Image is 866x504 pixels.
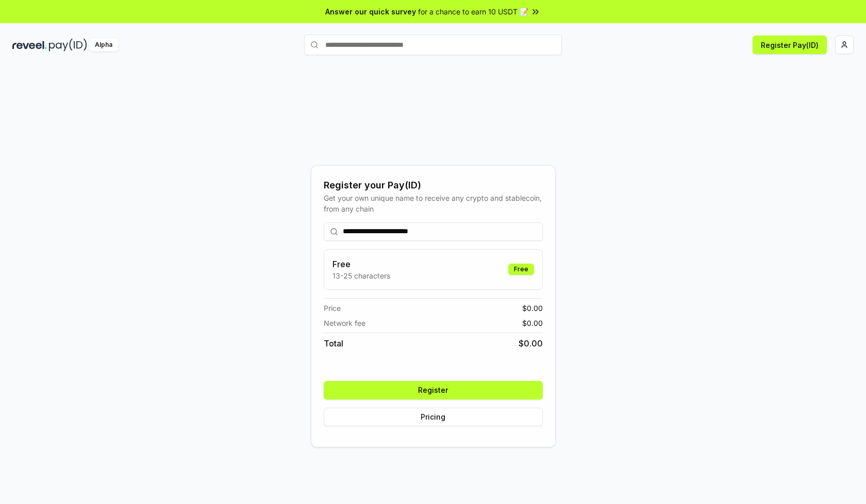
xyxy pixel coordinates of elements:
span: $ 0.00 [522,303,543,314]
div: Register your Pay(ID) [324,178,543,193]
button: Register Pay(ID) [753,36,827,54]
div: Get your own unique name to receive any crypto and stablecoin, from any chain [324,193,543,214]
span: Network fee [324,318,365,328]
span: for a chance to earn 10 USDT 📝 [418,6,528,17]
span: $ 0.00 [519,337,543,350]
p: 13-25 characters [332,270,390,281]
img: pay_id [49,39,87,51]
span: Price [324,303,341,314]
span: Answer our quick survey [325,6,416,17]
span: Total [324,337,343,350]
button: Register [324,381,543,399]
h3: Free [332,258,390,270]
button: Pricing [324,408,543,426]
img: reveel_dark [12,39,47,51]
span: $ 0.00 [522,318,543,328]
div: Free [508,264,534,275]
div: Alpha [89,39,118,51]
